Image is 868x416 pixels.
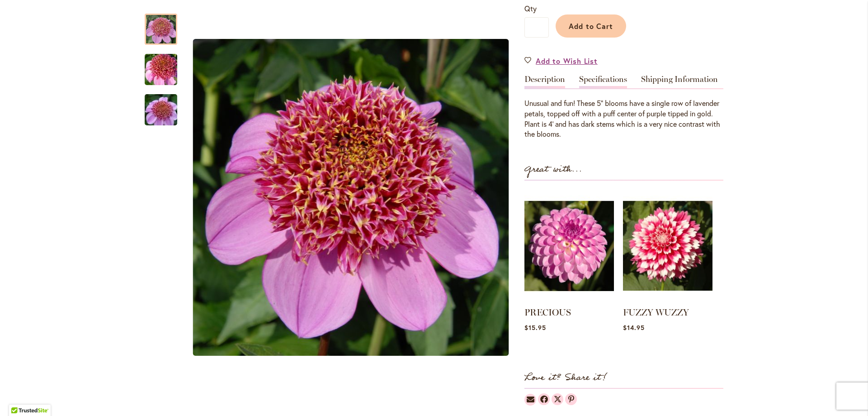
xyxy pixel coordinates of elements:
[128,88,193,132] img: DAD'S FAVORITE
[145,5,186,45] div: DAD'S FAVORITE
[524,75,565,88] a: Description
[193,39,509,356] img: DAD'S FAVORITE
[524,370,607,385] strong: Love it? Share it!
[565,393,577,405] a: Dahlias on Pinterest
[552,393,563,405] a: Dahlias on Twitter
[186,5,515,391] div: DAD'S FAVORITEDAD'S FAVORITEDAD'S FAVORITE
[524,4,537,13] span: Qty
[145,45,186,85] div: DAD'S FAVORITE
[569,21,613,31] span: Add to Cart
[145,85,177,125] div: DAD'S FAVORITE
[536,56,598,66] span: Add to Wish List
[623,307,689,318] a: FUZZY WUZZY
[524,190,614,302] img: PRECIOUS
[524,75,723,139] div: Detailed Product Info
[579,75,627,88] a: Specifications
[623,190,712,302] img: FUZZY WUZZY
[524,307,571,318] a: PRECIOUS
[186,5,515,391] div: DAD'S FAVORITE
[623,323,645,332] span: $14.95
[524,98,723,139] div: Unusual and fun! These 5" blooms have a single row of lavender petals, topped off with a puff cen...
[524,323,546,332] span: $15.95
[7,384,32,409] iframe: Launch Accessibility Center
[186,5,557,391] div: Product Images
[538,393,550,405] a: Dahlias on Facebook
[556,14,626,38] button: Add to Cart
[524,162,582,177] strong: Great with...
[128,48,193,91] img: DAD'S FAVORITE
[524,56,598,66] a: Add to Wish List
[641,75,718,88] a: Shipping Information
